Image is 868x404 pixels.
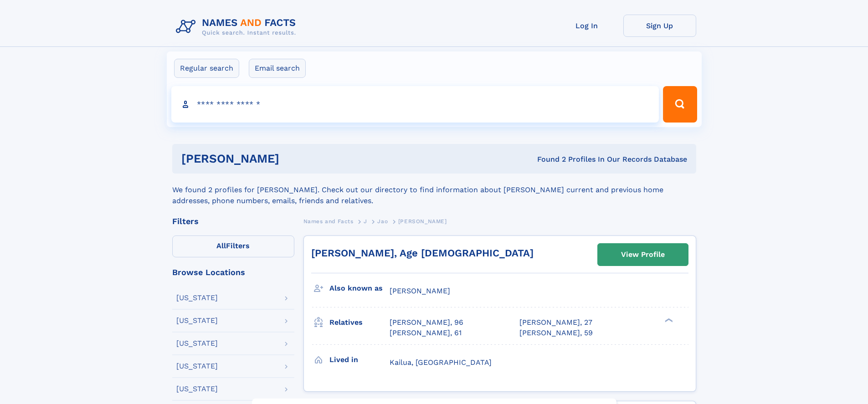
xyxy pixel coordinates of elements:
[172,174,696,206] div: We found 2 profiles for [PERSON_NAME]. Check out our directory to find information about [PERSON_...
[329,281,390,296] h3: Also known as
[172,268,294,276] div: Browse Locations
[621,244,665,265] div: View Profile
[390,286,450,295] span: [PERSON_NAME]
[176,317,218,324] div: [US_STATE]
[519,328,593,338] a: [PERSON_NAME], 59
[364,215,367,227] a: J
[174,59,239,78] label: Regular search
[377,215,388,227] a: Jao
[398,218,447,225] span: [PERSON_NAME]
[663,86,697,123] button: Search Button
[176,340,218,347] div: [US_STATE]
[172,235,294,257] label: Filters
[172,217,294,225] div: Filters
[623,15,696,37] a: Sign Up
[329,352,390,368] h3: Lived in
[176,294,218,302] div: [US_STATE]
[550,15,623,37] a: Log In
[390,358,492,367] span: Kailua, [GEOGRAPHIC_DATA]
[176,385,218,393] div: [US_STATE]
[519,317,592,327] a: [PERSON_NAME], 27
[598,244,688,266] a: View Profile
[181,153,408,164] h1: [PERSON_NAME]
[329,315,390,330] h3: Relatives
[364,218,367,225] span: J
[408,154,687,164] div: Found 2 Profiles In Our Records Database
[216,241,226,250] span: All
[390,317,463,327] a: [PERSON_NAME], 96
[249,59,306,78] label: Email search
[172,15,303,39] img: Logo Names and Facts
[663,317,673,323] div: ❯
[377,218,388,225] span: Jao
[303,215,354,227] a: Names and Facts
[311,247,534,259] a: [PERSON_NAME], Age [DEMOGRAPHIC_DATA]
[171,86,659,123] input: search input
[390,328,462,338] a: [PERSON_NAME], 61
[176,363,218,370] div: [US_STATE]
